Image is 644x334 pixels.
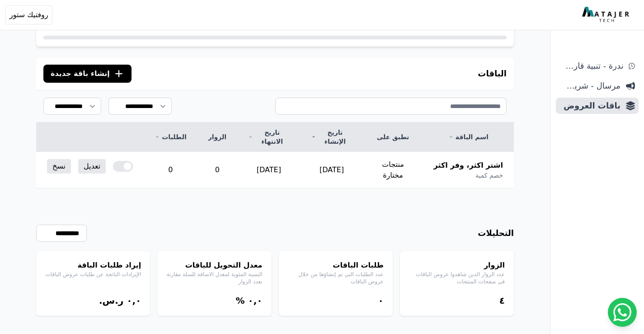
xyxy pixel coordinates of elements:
a: تاريخ الإنشاء [311,128,353,146]
p: الإيرادات الناتجة عن طلبات عروض الباقات [45,271,141,278]
span: إنشاء باقة جديدة [51,68,110,79]
a: تاريخ الانتهاء [248,128,290,146]
th: تطبق على [363,122,423,152]
span: باقات العروض [559,99,620,112]
td: [DATE] [301,152,363,188]
span: روفتيك ستور [9,9,48,20]
button: إنشاء باقة جديدة [43,65,132,83]
span: اشتر اكثر، وفر اكثر [434,160,503,171]
span: % [235,295,244,306]
p: عدد الطلبات التي تم إنشاؤها من خلال عروض الباقات [288,271,384,285]
h4: طلبات الباقات [288,260,384,271]
td: منتجات مختارة [363,152,423,188]
p: النسبة المئوية لمعدل الاضافة للسلة مقارنة بعدد الزوار [166,271,262,285]
img: MatajerTech Logo [582,7,631,23]
div: ۰ [288,294,384,307]
a: اسم الباقة [434,132,503,141]
bdi: ۰,۰ [127,295,141,306]
span: مرسال - شريط دعاية [559,80,620,92]
a: نسخ [47,159,71,174]
span: ر.س. [99,295,123,306]
div: ٤ [409,294,505,307]
h3: التحليلات [478,227,514,240]
a: الطلبات [155,132,186,141]
h4: معدل التحويل للباقات [166,260,262,271]
button: روفتيك ستور [5,5,52,24]
h4: إيراد طلبات الباقة [45,260,141,271]
td: [DATE] [237,152,301,188]
h3: الباقات [478,67,507,80]
p: عدد الزوار الذين شاهدوا عروض الباقات في صفحات المنتجات [409,271,505,285]
td: 0 [197,152,237,188]
span: خصم كمية [475,171,503,180]
bdi: ۰,۰ [248,295,262,306]
th: الزوار [197,122,237,152]
h4: الزوار [409,260,505,271]
td: 0 [144,152,197,188]
span: ندرة - تنبية قارب علي النفاذ [559,60,623,72]
a: تعديل [78,159,106,174]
